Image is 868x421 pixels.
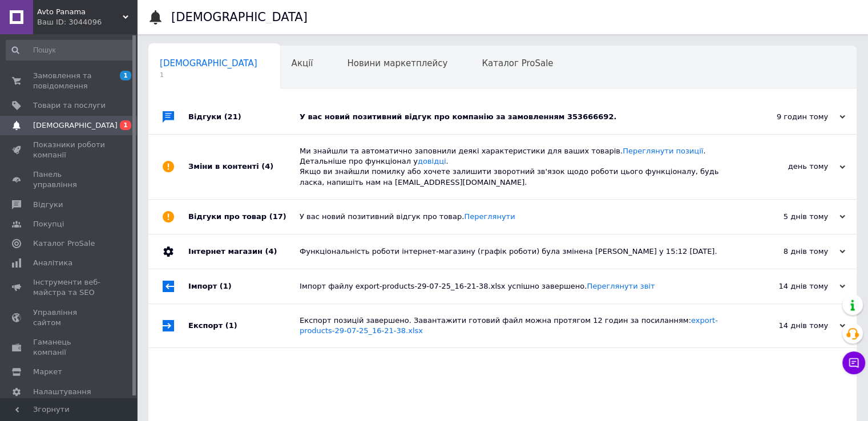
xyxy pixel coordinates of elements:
span: Покупці [33,219,64,229]
div: Відгуки [188,100,300,134]
span: Акції [292,58,313,68]
div: 5 днів тому [731,212,845,222]
div: Інтернет магазин [188,234,300,269]
span: Avto Panama [37,7,123,17]
div: 9 годин тому [731,112,845,122]
div: Зміни в контенті [188,135,300,199]
span: (4) [265,247,277,256]
span: Гаманець компанії [33,337,106,358]
div: Функціональність роботи інтернет-магазину (графік роботи) була змінена [PERSON_NAME] у 15:12 [DATE]. [300,246,731,257]
span: (1) [225,321,237,330]
div: У вас новий позитивний відгук про товар. [300,212,731,222]
div: 8 днів тому [731,246,845,257]
span: Відгуки [33,200,63,210]
span: 1 [160,71,257,79]
input: Пошук [6,40,135,60]
div: 14 днів тому [731,281,845,292]
span: Замовлення та повідомлення [33,71,106,91]
h1: [DEMOGRAPHIC_DATA] [171,10,308,24]
div: Експорт [188,304,300,347]
div: Імпорт [188,269,300,303]
a: Переглянути звіт [587,282,655,290]
a: export-products-29-07-25_16-21-38.xlsx [300,316,718,335]
div: Ми знайшли та автоматично заповнили деякі характеристики для ваших товарів. . Детальніше про функ... [300,146,731,188]
span: 1 [120,71,131,80]
span: (17) [269,212,286,221]
div: день тому [731,161,845,172]
span: Каталог ProSale [482,58,553,68]
span: Панель управління [33,169,106,190]
span: Показники роботи компанії [33,140,106,160]
div: Імпорт файлу export-products-29-07-25_16-21-38.xlsx успішно завершено. [300,281,731,292]
div: Експорт позицій завершено. Завантажити готовий файл можна протягом 12 годин за посиланням: [300,315,731,336]
div: Ваш ID: 3044096 [37,17,137,27]
span: 1 [120,120,131,130]
span: Каталог ProSale [33,238,95,249]
span: [DEMOGRAPHIC_DATA] [160,58,257,68]
span: Налаштування [33,387,91,397]
span: (21) [224,112,241,121]
span: Аналітика [33,258,72,268]
div: Відгуки про товар [188,200,300,234]
a: Переглянути позиції [623,147,703,155]
span: Маркет [33,367,62,377]
span: [DEMOGRAPHIC_DATA] [33,120,118,131]
div: У вас новий позитивний відгук про компанію за замовленням 353666692. [300,112,731,122]
span: (1) [220,282,232,290]
a: Переглянути [464,212,515,221]
span: Новини маркетплейсу [347,58,447,68]
button: Чат з покупцем [842,351,865,374]
span: Товари та послуги [33,100,106,111]
a: довідці [418,157,446,165]
div: 14 днів тому [731,321,845,331]
span: Управління сайтом [33,307,106,328]
span: (4) [261,162,273,171]
span: Інструменти веб-майстра та SEO [33,277,106,298]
